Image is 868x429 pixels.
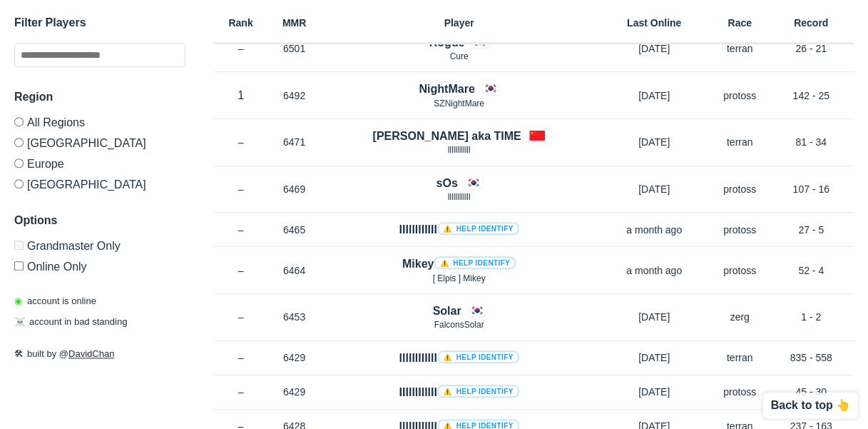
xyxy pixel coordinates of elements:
span: Cure [449,51,468,61]
p: – [214,310,267,324]
p: 6429 [267,350,321,365]
p: 26 - 21 [768,41,854,56]
p: 1 [214,87,267,104]
span: ☠️ [14,317,26,328]
label: [GEOGRAPHIC_DATA] [14,173,185,191]
p: 6471 [267,135,321,149]
label: [GEOGRAPHIC_DATA] [14,132,185,153]
h6: Race [711,18,768,28]
p: 6465 [267,223,321,237]
p: [DATE] [597,89,711,103]
input: Grandmaster Only [14,241,24,250]
p: – [214,263,267,278]
p: protoss [711,385,768,399]
h4: sOs [436,175,457,191]
p: 142 - 25 [768,89,854,103]
label: All Regions [14,117,185,132]
p: 1 - 2 [768,310,854,324]
p: a month ago [597,263,711,278]
p: terran [711,350,768,365]
h6: Rank [214,18,267,28]
h4: NightMare [419,81,474,97]
p: – [214,41,267,56]
p: [DATE] [597,350,711,365]
input: Online Only [14,261,24,271]
h4: IIIllllIIIIl [399,221,519,238]
p: 6492 [267,89,321,103]
a: ⚠️ Help identify [434,256,516,269]
input: [GEOGRAPHIC_DATA] [14,179,24,188]
a: ⚠️ Help identify [437,222,519,235]
p: 6464 [267,263,321,278]
p: [DATE] [597,182,711,196]
p: [DATE] [597,385,711,399]
p: 6501 [267,41,321,56]
p: account in bad standing [14,316,127,330]
input: Europe [14,158,24,168]
p: [DATE] [597,41,711,56]
span: llllllllllll [448,192,471,202]
p: 81 - 34 [768,135,854,149]
label: Only show accounts currently laddering [14,256,185,273]
p: – [214,385,267,399]
p: account is online [14,294,96,308]
h3: Options [14,212,185,229]
h3: Filter Players [14,14,185,31]
h4: IIIlllIlllII [399,384,519,400]
label: Only Show accounts currently in Grandmaster [14,241,185,256]
p: 27 - 5 [768,223,854,237]
p: – [214,182,267,196]
p: 107 - 16 [768,182,854,196]
p: terran [711,41,768,56]
p: 6469 [267,182,321,196]
p: [DATE] [597,135,711,149]
p: protoss [711,223,768,237]
p: – [214,135,267,149]
p: – [214,350,267,365]
a: ⚠️ Help identify [437,350,519,363]
p: 52 - 4 [768,263,854,278]
span: 🛠 [14,348,24,359]
p: protoss [711,263,768,278]
p: a month ago [597,223,711,237]
a: DavidChan [68,348,114,359]
p: protoss [711,182,768,196]
p: [DATE] [597,310,711,324]
p: 6429 [267,385,321,399]
p: – [214,223,267,237]
span: [ Elpis ] Mikey [432,273,485,283]
p: 6453 [267,310,321,324]
span: llllllllllll [448,145,471,155]
label: Europe [14,153,185,173]
p: 835 - 558 [768,350,854,365]
span: FalconsSolar [434,320,484,330]
h6: Record [768,18,854,28]
h6: Last Online [597,18,711,28]
p: protoss [711,89,768,103]
p: 45 - 30 [768,385,854,399]
h4: Solar [432,303,461,319]
input: [GEOGRAPHIC_DATA] [14,138,24,147]
span: SZNightMare [434,99,484,108]
h4: [PERSON_NAME] aka TIME [372,128,521,144]
a: ⚠️ Help identify [437,385,519,398]
h3: Region [14,89,185,106]
input: All Regions [14,117,24,126]
h4: llllllllllll [399,350,519,366]
p: Back to top 👆 [770,400,850,411]
p: terran [711,135,768,149]
h6: Player [321,18,597,28]
h4: Mikey [402,256,516,272]
p: zerg [711,310,768,324]
span: ◉ [14,296,22,306]
p: built by @ [14,347,185,361]
h6: MMR [267,18,321,28]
